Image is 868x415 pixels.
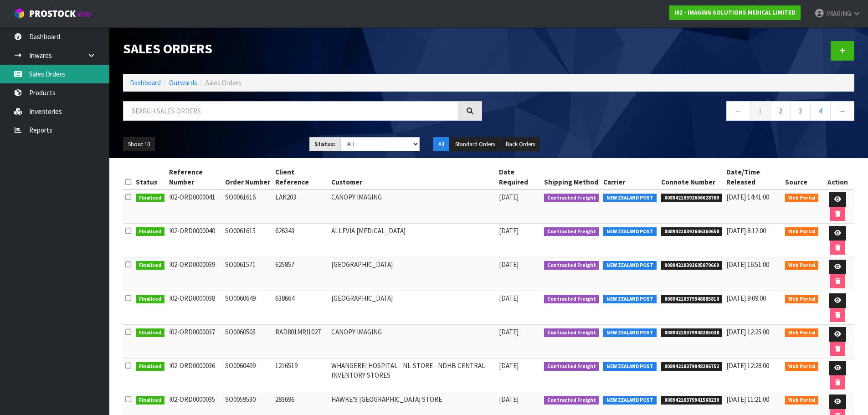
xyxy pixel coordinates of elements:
[785,328,819,338] span: Web Portal
[329,257,497,291] td: [GEOGRAPHIC_DATA]
[659,165,724,190] th: Connote Number
[14,8,25,19] img: cube-alt.png
[329,190,497,224] td: CANOPY IMAGING
[603,194,657,203] span: NEW ZEALAND POST
[661,295,722,304] span: 00894210379948885810
[826,9,851,18] span: IMAGING
[603,362,657,371] span: NEW ZEALAND POST
[661,261,722,270] span: 00894210392605870660
[544,328,599,338] span: Contracted Freight
[661,396,722,405] span: 00894210379941568239
[499,294,519,302] span: [DATE]
[329,224,497,257] td: ALLEVIA [MEDICAL_DATA]
[726,328,769,336] span: [DATE] 12:25:00
[167,291,223,325] td: I02-ORD0000038
[785,194,819,203] span: Web Portal
[450,137,500,152] button: Standard Orders
[661,362,722,371] span: 00894210379948206752
[499,395,519,404] span: [DATE]
[273,325,329,359] td: RAD801MRI1027
[544,227,599,236] span: Contracted Freight
[167,190,223,224] td: I02-ORD0000041
[661,328,722,338] span: 00894210379948205038
[499,226,519,235] span: [DATE]
[661,227,722,236] span: 00894210392606360658
[544,295,599,304] span: Contracted Freight
[169,78,197,87] a: Outwards
[661,194,722,203] span: 00894210392606628789
[223,190,273,224] td: SO0061616
[329,291,497,325] td: [GEOGRAPHIC_DATA]
[544,194,599,203] span: Contracted Freight
[329,165,497,190] th: Customer
[223,257,273,291] td: SO0061571
[136,194,164,203] span: Finalised
[136,227,164,236] span: Finalised
[810,101,831,121] a: 4
[790,101,811,121] a: 3
[499,260,519,269] span: [DATE]
[136,396,164,405] span: Finalised
[223,325,273,359] td: SO0060505
[499,328,519,336] span: [DATE]
[783,165,821,190] th: Source
[497,165,542,190] th: Date Required
[726,193,769,201] span: [DATE] 14:41:00
[123,137,155,152] button: Show: 10
[329,325,497,359] td: CANOPY IMAGING
[167,359,223,392] td: I02-ORD0000036
[724,165,783,190] th: Date/Time Released
[205,78,241,87] span: Sales Orders
[167,165,223,190] th: Reference Number
[785,396,819,405] span: Web Portal
[167,325,223,359] td: I02-ORD0000037
[603,295,657,304] span: NEW ZEALAND POST
[544,261,599,270] span: Contracted Freight
[314,140,336,148] strong: Status:
[830,101,854,121] a: →
[123,41,482,56] h1: Sales Orders
[433,137,449,152] button: All
[542,165,601,190] th: Shipping Method
[77,10,92,19] small: WMS
[603,328,657,338] span: NEW ZEALAND POST
[601,165,659,190] th: Carrier
[223,224,273,257] td: SO0061615
[136,261,164,270] span: Finalised
[501,137,540,152] button: Back Orders
[223,165,273,190] th: Order Number
[499,193,519,201] span: [DATE]
[167,257,223,291] td: I02-ORD0000039
[496,101,855,123] nav: Page navigation
[123,101,458,121] input: Search sales orders
[770,101,791,121] a: 2
[603,261,657,270] span: NEW ZEALAND POST
[544,396,599,405] span: Contracted Freight
[750,101,770,121] a: 1
[136,295,164,304] span: Finalised
[726,294,766,302] span: [DATE] 9:09:00
[726,361,769,370] span: [DATE] 12:28:00
[674,9,796,16] strong: I02 - IMAGING SOLUTIONS MEDICAL LIMITED
[273,359,329,392] td: 1216519
[785,295,819,304] span: Web Portal
[821,165,854,190] th: Action
[167,224,223,257] td: I02-ORD0000040
[273,224,329,257] td: 626343
[136,362,164,371] span: Finalised
[785,261,819,270] span: Web Portal
[273,291,329,325] td: 638664
[603,396,657,405] span: NEW ZEALAND POST
[273,165,329,190] th: Client Reference
[29,8,76,20] span: ProStock
[603,227,657,236] span: NEW ZEALAND POST
[136,328,164,338] span: Finalised
[130,78,161,87] a: Dashboard
[785,227,819,236] span: Web Portal
[329,359,497,392] td: WHANGEREI HOSPITAL - NL-STORE - NDHB CENTRAL INVENTORY STORES
[726,101,750,121] a: ←
[785,362,819,371] span: Web Portal
[499,361,519,370] span: [DATE]
[273,257,329,291] td: 625857
[223,291,273,325] td: SO0060649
